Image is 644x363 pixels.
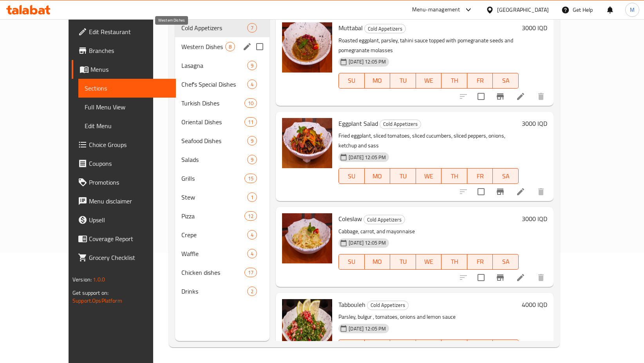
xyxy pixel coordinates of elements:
button: SA [493,254,519,270]
h6: 4000 IQD [522,299,547,310]
div: items [244,268,257,277]
span: Western Dishes [181,42,225,51]
a: Edit menu item [516,92,525,101]
span: TH [445,75,464,86]
button: SA [493,339,519,355]
span: Eggplant Salad [338,118,378,129]
button: TU [390,339,416,355]
div: Chicken dishes17 [175,263,270,282]
span: Sections [85,83,170,93]
a: Menu disclaimer [72,192,176,211]
span: 9 [248,137,257,145]
span: Cold Appetizers [380,120,421,129]
span: WE [419,75,439,86]
span: FR [470,171,490,182]
a: Upsell [72,211,176,229]
button: FR [467,339,493,355]
span: 17 [245,269,257,276]
span: Waffle [181,249,247,258]
div: items [247,230,257,240]
button: edit [241,41,253,53]
span: Lasagna [181,61,247,70]
span: SA [496,256,516,267]
span: Crepe [181,230,247,240]
span: SU [342,75,361,86]
a: Menus [72,60,176,79]
button: delete [532,182,550,201]
button: FR [467,73,493,89]
div: Waffle4 [175,244,270,263]
span: 4 [248,231,257,239]
span: 4 [248,81,257,88]
img: Muttabal [282,22,332,73]
span: SU [342,256,361,267]
div: Cold Appetizers [367,301,409,310]
span: Grills [181,174,244,183]
button: FR [467,254,493,270]
span: 7 [248,24,257,32]
span: Select to update [473,88,489,105]
span: Menus [90,65,170,74]
span: FR [470,256,490,267]
div: Western Dishes8edit [175,37,270,56]
span: Coleslaw [338,213,362,225]
a: Support.OpsPlatform [72,296,122,306]
p: Fried eggplant, sliced tomatoes, sliced cucumbers, sliced peppers, onions, ketchup and sass [338,131,519,151]
span: Chicken dishes [181,268,244,277]
div: items [247,23,257,33]
span: TU [393,171,413,182]
h6: 3000 IQD [522,118,547,129]
div: Pizza [181,211,244,221]
button: TU [390,168,416,184]
button: TH [441,168,467,184]
span: 12 [245,212,257,220]
button: TH [441,339,467,355]
div: items [247,192,257,202]
div: [GEOGRAPHIC_DATA] [497,5,549,14]
div: Cold Appetizers [364,215,405,224]
a: Edit Restaurant [72,22,176,41]
span: Drinks [181,287,247,296]
p: Parsley, bulgur , tomatoes, onions and lemon sauce [338,312,519,322]
button: WE [416,339,442,355]
button: MO [365,254,391,270]
div: items [247,155,257,164]
span: 15 [245,175,257,182]
h6: 3000 IQD [522,22,547,33]
div: Oriental Dishes11 [175,113,270,131]
span: [DATE] 12:05 PM [346,325,389,332]
button: TU [390,254,416,270]
button: WE [416,168,442,184]
span: [DATE] 12:05 PM [346,239,389,247]
a: Branches [72,41,176,60]
div: items [244,174,257,183]
a: Edit menu item [516,273,525,282]
a: Sections [78,79,176,98]
span: Cold Appetizers [365,24,405,33]
nav: Menu sections [175,15,270,304]
span: [DATE] 12:05 PM [346,154,389,161]
span: Upsell [89,215,170,225]
span: Seafood Dishes [181,136,247,145]
div: items [247,80,257,89]
img: Eggplant Salad [282,118,332,168]
span: Stew [181,192,247,202]
p: Cabbage, carrot, and mayonnaise [338,227,519,236]
button: SU [338,339,364,355]
span: 9 [248,156,257,163]
button: TU [390,73,416,89]
div: Chef's Special Dishes4 [175,75,270,94]
div: Menu-management [412,5,460,15]
button: SA [493,73,519,89]
span: Promotions [89,178,170,187]
img: Coleslaw [282,213,332,263]
span: Chef's Special Dishes [181,80,247,89]
span: SA [496,171,516,182]
span: Choice Groups [89,140,170,149]
button: Branch-specific-item [491,87,510,106]
span: 8 [226,43,235,51]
